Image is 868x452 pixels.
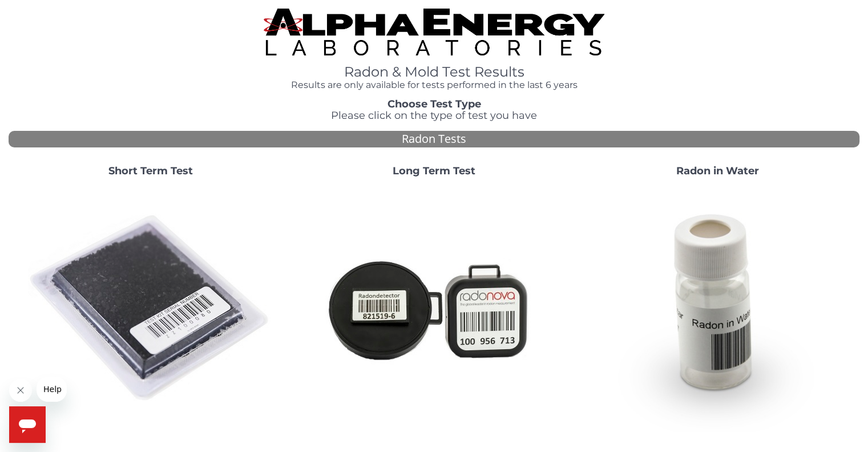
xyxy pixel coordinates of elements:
iframe: Message from company [37,377,67,402]
img: ShortTerm.jpg [28,186,273,431]
h4: Results are only available for tests performed in the last 6 years [264,80,604,90]
iframe: Button to launch messaging window [9,406,46,443]
strong: Choose Test Type [387,98,481,110]
img: Radtrak2vsRadtrak3.jpg [312,186,557,431]
strong: Radon in Water [676,165,759,177]
iframe: Close message [9,379,32,402]
img: RadoninWater.jpg [595,186,841,431]
span: Please click on the type of test you have [331,109,537,122]
strong: Short Term Test [108,165,193,177]
h1: Radon & Mold Test Results [264,65,604,79]
img: TightCrop.jpg [264,9,604,55]
div: Radon Tests [9,131,859,147]
strong: Long Term Test [393,165,475,177]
